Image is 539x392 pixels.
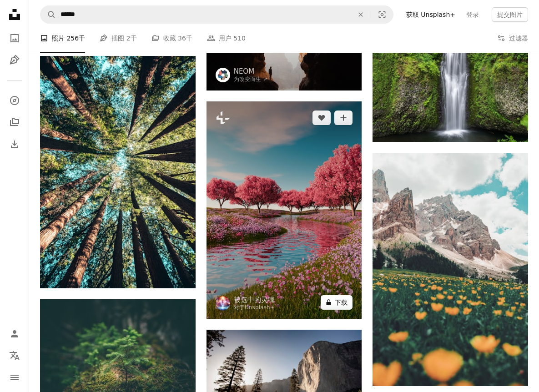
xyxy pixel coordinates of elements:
[321,295,353,310] button: 下载
[373,265,528,273] a: 橙色花床
[312,111,331,125] button: 喜欢
[5,29,24,47] a: 照片
[219,35,232,42] font: 用户
[216,68,230,82] img: 前往 NEOM 的个人资料
[207,101,362,319] img: 一幅画，描绘了一条被粉色花朵环绕的河流
[207,377,362,385] a: 白天蓝天白云下落基山附近树木的地标摄影
[245,304,275,311] a: Unsplash+
[5,113,24,131] a: 收藏
[5,51,24,69] a: 插图
[371,6,393,23] button: 视觉搜索
[234,76,268,82] a: 为改变而生 ↗
[5,135,24,153] a: 下载历史记录
[151,24,192,53] a: 收藏 36千
[401,7,461,22] a: 获取 Unsplash+
[492,7,528,22] button: 提交图片
[335,299,348,306] font: 下载
[5,347,24,365] button: 语言
[5,5,24,25] a: 首页 — Unsplash
[111,35,124,42] font: 插图
[5,91,24,110] a: 探索
[5,325,24,343] a: 登录 / 注册
[126,35,137,42] font: 2千
[163,35,176,42] font: 收藏
[234,76,262,82] font: 为改变而生
[406,11,455,18] font: 获取 Unsplash+
[100,24,136,53] a: 插图 2千
[40,168,196,176] a: 白天低角度拍摄树木
[207,24,246,53] a: 用户 510
[234,295,275,304] a: 被选中的灵魂
[40,5,393,24] form: 在全站范围内查找视觉效果
[234,67,254,75] font: NEOM
[497,11,523,18] font: 提交图片
[497,24,528,53] button: 过滤器
[207,206,362,214] a: 一幅画，描绘了一条被粉色花朵环绕的河流
[40,347,196,355] a: 绿叶植物的选择性摄影
[216,296,230,311] img: 前往 A Chosen Soul 的个人资料
[334,111,353,125] button: 添加到收藏夹
[466,11,479,18] font: 登录
[5,368,24,387] button: 菜单
[351,6,371,23] button: 清除
[234,67,268,76] a: NEOM
[461,7,484,22] a: 登录
[263,76,267,82] font: ↗
[509,35,528,42] font: 过滤器
[373,153,528,386] img: 橙色花床
[178,35,192,42] font: 36千
[233,35,246,42] font: 510
[40,6,56,23] button: 搜索 Unsplash
[40,56,196,289] img: 白天低角度拍摄树木
[234,304,245,311] font: 对于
